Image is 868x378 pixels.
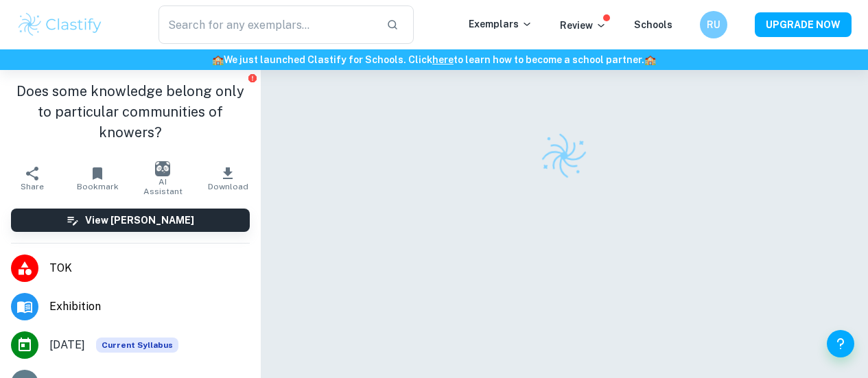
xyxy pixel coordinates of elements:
a: Schools [634,19,672,30]
span: AI Assistant [139,177,187,196]
span: Share [21,182,44,191]
div: This exemplar is based on the current syllabus. Feel free to refer to it for inspiration/ideas wh... [96,338,178,353]
img: AI Assistant [155,161,170,176]
button: Download [196,159,261,198]
p: Exemplars [469,16,532,32]
h6: RU [706,17,722,32]
button: Help and Feedback [827,330,854,357]
span: Bookmark [77,182,119,191]
h1: Does some knowledge belong only to particular communities of knowers? [11,81,250,143]
button: AI Assistant [130,159,196,198]
button: Bookmark [65,159,130,198]
input: Search for any exemplars... [159,5,375,44]
span: Current Syllabus [96,338,178,353]
button: RU [700,11,727,38]
img: Clastify logo [16,11,104,38]
button: UPGRADE NOW [755,12,852,37]
span: 🏫 [644,54,656,65]
h6: We just launched Clastify for Schools. Click to learn how to become a school partner. [3,52,865,67]
span: Exhibition [49,298,250,315]
button: Report issue [248,73,258,83]
h6: View [PERSON_NAME] [85,213,194,228]
a: here [432,54,454,65]
span: [DATE] [49,337,85,353]
button: View [PERSON_NAME] [11,209,250,232]
img: Clastify logo [537,129,591,182]
span: 🏫 [212,54,224,65]
span: Download [208,182,248,191]
p: Review [560,18,607,33]
span: TOK [49,260,250,276]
